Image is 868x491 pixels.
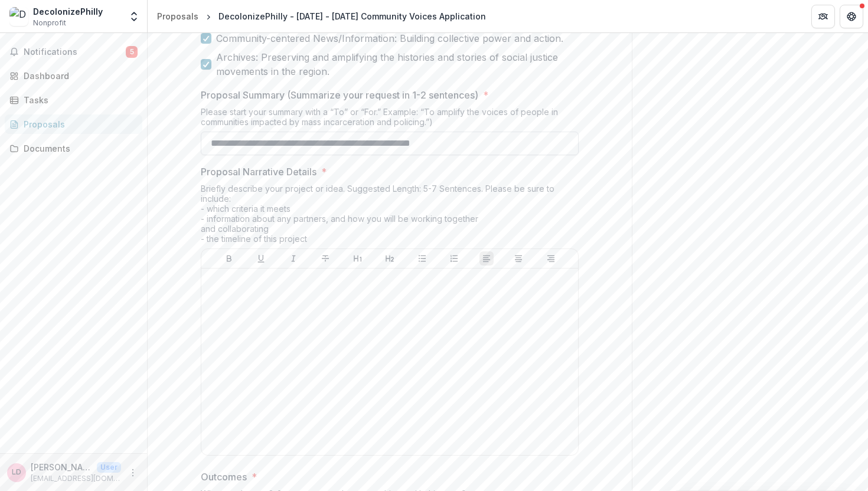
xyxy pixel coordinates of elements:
[286,251,301,266] button: Italicize
[24,70,133,82] div: Dashboard
[216,31,563,45] span: Community-centered News/Information: Building collective power and action.
[24,118,133,130] div: Proposals
[24,94,133,106] div: Tasks
[24,142,133,155] div: Documents
[31,461,92,473] p: [PERSON_NAME]
[5,139,142,158] a: Documents
[383,251,397,266] button: Heading 2
[201,107,579,132] div: Please start your summary with a “To” or “For.” Example: “To amplify the voices of people in comm...
[9,7,28,26] img: DecolonizePhilly
[33,18,66,28] span: Nonprofit
[201,88,478,102] p: Proposal Summary (Summarize your request in 1-2 sentences)
[152,8,203,25] a: Proposals
[201,470,247,484] p: Outcomes
[479,251,494,266] button: Align Left
[31,473,121,484] p: [EMAIL_ADDRESS][DOMAIN_NAME]
[201,184,579,248] div: Briefly describe your project or idea. Suggested Length: 5-7 Sentences. Please be sure to include...
[12,469,21,476] div: Lakesha Datts
[318,251,332,266] button: Strike
[126,46,138,58] span: 5
[5,42,142,61] button: Notifications5
[254,251,268,266] button: Underline
[351,251,365,266] button: Heading 1
[511,251,526,266] button: Align Center
[447,251,461,266] button: Ordered List
[840,5,863,28] button: Get Help
[811,5,835,28] button: Partners
[5,90,142,110] a: Tasks
[544,251,558,266] button: Align Right
[126,466,140,480] button: More
[415,251,429,266] button: Bullet List
[157,10,198,22] div: Proposals
[24,47,126,57] span: Notifications
[152,8,491,25] nav: breadcrumb
[5,114,142,134] a: Proposals
[97,462,121,473] p: User
[201,165,316,179] p: Proposal Narrative Details
[33,5,103,18] div: DecolonizePhilly
[222,251,236,266] button: Bold
[218,10,486,22] div: DecolonizePhilly - [DATE] - [DATE] Community Voices Application
[126,5,142,28] button: Open entity switcher
[5,66,142,86] a: Dashboard
[216,50,579,78] span: Archives: Preserving and amplifying the histories and stories of social justice movements in the ...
